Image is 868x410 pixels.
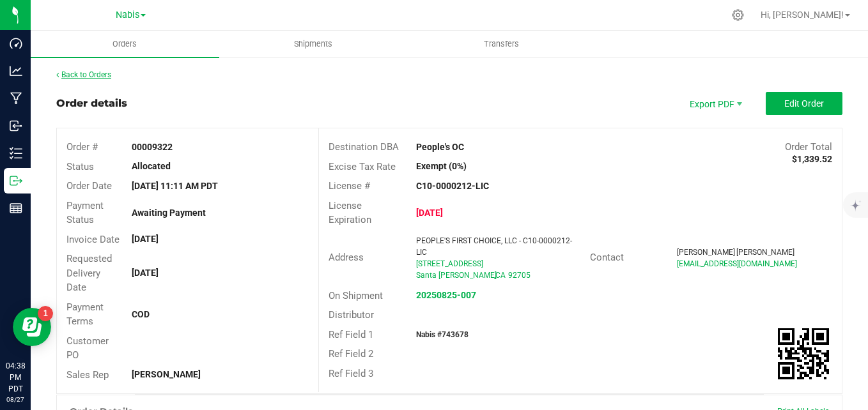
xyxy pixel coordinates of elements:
inline-svg: Inbound [10,119,22,132]
span: 92705 [508,271,531,280]
strong: Awaiting Payment [132,208,206,218]
span: Edit Order [784,98,824,109]
inline-svg: Reports [10,202,22,215]
strong: People's OC [416,142,464,152]
strong: [DATE] 11:11 AM PDT [132,181,218,191]
span: Ref Field 1 [329,329,373,340]
span: Ref Field 3 [329,368,373,379]
span: Payment Status [66,200,104,226]
iframe: Resource center unread badge [38,306,53,321]
span: License Expiration [329,200,371,226]
span: Payment Terms [66,301,104,328]
span: [PERSON_NAME] [736,248,794,257]
span: Sales Rep [66,369,109,381]
span: Ref Field 2 [329,348,373,360]
span: Invoice Date [66,234,120,245]
strong: 00009322 [132,142,173,152]
inline-svg: Dashboard [10,37,22,50]
span: Order # [66,141,98,153]
strong: Allocated [132,161,171,171]
button: Edit Order [766,92,842,115]
strong: [PERSON_NAME] [132,369,201,379]
span: Santa [PERSON_NAME] [416,271,497,280]
span: Hi, [PERSON_NAME]! [761,10,844,20]
span: [PERSON_NAME] [677,248,735,257]
span: Customer PO [66,335,109,361]
strong: [DATE] [132,234,159,244]
img: Scan me! [778,328,829,379]
span: Requested Delivery Date [66,253,112,293]
span: Destination DBA [329,141,399,153]
a: 20250825-007 [416,290,476,300]
a: Back to Orders [56,70,111,79]
strong: [DATE] [416,208,443,218]
p: 04:38 PM PDT [6,360,25,395]
span: Status [66,161,94,172]
span: Nabis [116,10,139,20]
span: Transfers [467,38,536,50]
a: Shipments [219,31,408,57]
div: Manage settings [730,9,746,21]
span: Distributor [329,309,374,321]
span: [EMAIL_ADDRESS][DOMAIN_NAME] [677,259,797,268]
span: PEOPLE'S FIRST CHOICE, LLC - C10-0000212-LIC [416,236,572,257]
li: Export PDF [676,92,753,115]
qrcode: 00009322 [778,328,829,379]
span: Order Date [66,180,112,192]
span: [STREET_ADDRESS] [416,259,483,268]
a: Transfers [408,31,596,57]
inline-svg: Inventory [10,147,22,160]
span: License # [329,180,370,192]
inline-svg: Analytics [10,65,22,77]
strong: [DATE] [132,268,159,278]
strong: Exempt (0%) [416,161,467,171]
strong: COD [132,309,150,319]
span: Contact [590,252,624,263]
p: 08/27 [6,395,25,404]
iframe: Resource center [13,308,51,346]
strong: Nabis #743678 [416,330,469,339]
a: Orders [31,31,219,57]
span: CA [495,271,506,280]
span: On Shipment [329,290,383,301]
inline-svg: Manufacturing [10,92,22,105]
span: Shipments [277,38,350,50]
span: Excise Tax Rate [329,161,396,172]
strong: $1,339.52 [792,154,832,164]
inline-svg: Outbound [10,174,22,187]
span: Orders [95,38,154,50]
span: , [494,271,495,280]
strong: C10-0000212-LIC [416,181,489,191]
div: Order details [56,96,127,111]
span: Order Total [785,141,832,153]
span: Address [329,252,364,263]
